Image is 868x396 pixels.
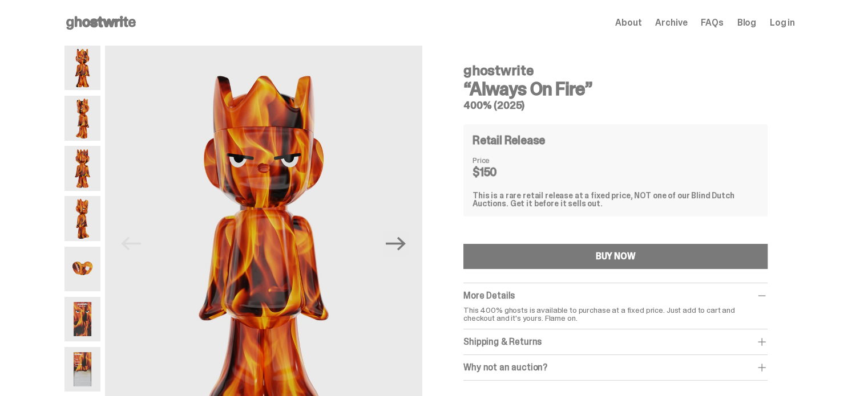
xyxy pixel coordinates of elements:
[463,289,515,301] span: More Details
[463,362,768,373] div: Why not an auction?
[64,46,100,90] img: Always-On-Fire---Website-Archive.2484X.png
[737,18,756,27] a: Blog
[615,18,641,27] a: About
[655,18,687,27] a: Archive
[64,347,100,391] img: Always-On-Fire---Website-Archive.2494X.png
[473,166,530,178] dd: $150
[463,336,768,348] div: Shipping & Returns
[383,231,409,256] button: Next
[463,80,768,98] h3: “Always On Fire”
[770,18,795,27] a: Log in
[596,252,636,261] div: BUY NOW
[463,244,768,269] button: BUY NOW
[463,100,768,111] h5: 400% (2025)
[463,306,768,322] p: This 400% ghosts is available to purchase at a fixed price. Just add to cart and checkout and it'...
[64,196,100,240] img: Always-On-Fire---Website-Archive.2489X.png
[64,247,100,291] img: Always-On-Fire---Website-Archive.2490X.png
[473,191,758,207] div: This is a rare retail release at a fixed price, NOT one of our Blind Dutch Auctions. Get it befor...
[64,146,100,190] img: Always-On-Fire---Website-Archive.2487X.png
[463,64,768,77] h4: ghostwrite
[473,134,545,146] h4: Retail Release
[64,96,100,140] img: Always-On-Fire---Website-Archive.2485X.png
[701,18,723,27] a: FAQs
[473,156,530,164] dt: Price
[64,297,100,341] img: Always-On-Fire---Website-Archive.2491X.png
